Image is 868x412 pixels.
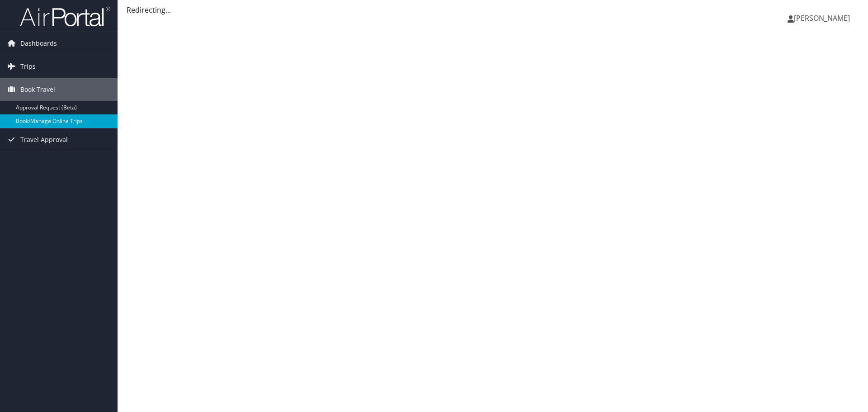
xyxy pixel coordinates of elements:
[20,55,36,78] span: Trips
[20,128,68,151] span: Travel Approval
[20,32,57,55] span: Dashboards
[20,78,55,101] span: Book Travel
[788,5,859,32] a: [PERSON_NAME]
[127,5,859,15] div: Redirecting...
[20,6,110,27] img: airportal-logo.png
[794,13,850,23] span: [PERSON_NAME]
